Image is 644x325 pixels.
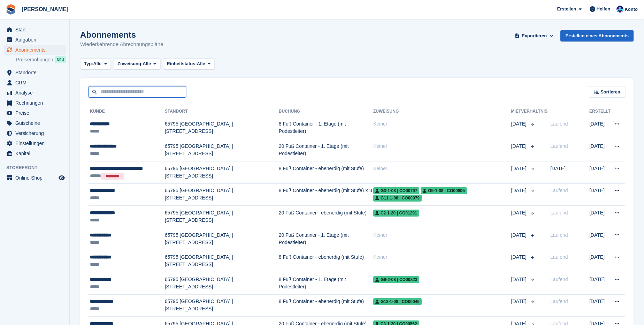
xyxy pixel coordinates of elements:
[3,149,66,158] a: menu
[19,3,71,15] a: [PERSON_NAME]
[550,143,568,149] span: Laufend
[589,272,611,295] td: [DATE]
[3,35,66,45] a: menu
[15,68,57,77] span: Standorte
[165,106,279,117] th: Standort
[15,108,57,118] span: Preise
[15,25,57,35] span: Start
[511,120,528,128] span: [DATE]
[165,294,279,317] td: 65795 [GEOGRAPHIC_DATA] | [STREET_ADDRESS]
[58,174,66,182] a: Vorschau-Shop
[3,25,66,35] a: menu
[3,108,66,118] a: menu
[93,60,101,67] span: Alle
[167,60,197,67] span: Einheitstatus:
[511,143,528,150] span: [DATE]
[84,60,93,67] span: Typ:
[557,6,576,13] span: Erstellen
[373,106,511,117] th: Zuweisung
[373,165,511,172] div: Keiner
[3,128,66,138] a: menu
[550,121,568,127] span: Laufend
[114,58,160,70] button: Zuweisung: Alle
[589,106,611,117] th: Erstellt
[143,60,151,67] span: Alle
[589,117,611,139] td: [DATE]
[15,45,57,55] span: Abonnements
[165,161,279,183] td: 65795 [GEOGRAPHIC_DATA] | [STREET_ADDRESS]
[616,6,623,13] img: Thomas Lerch
[3,118,66,128] a: menu
[589,294,611,317] td: [DATE]
[589,183,611,206] td: [DATE]
[165,206,279,228] td: 65795 [GEOGRAPHIC_DATA] | [STREET_ADDRESS]
[550,298,568,304] span: Laufend
[89,106,165,117] th: Kunde
[589,206,611,228] td: [DATE]
[279,250,373,272] td: 8 Fuß Container - ebenerdig (mit Stufe)
[55,56,66,63] div: NEU
[80,30,163,39] h1: Abonnements
[165,250,279,272] td: 65795 [GEOGRAPHIC_DATA] | [STREET_ADDRESS]
[624,6,638,13] span: Konto
[550,277,568,282] span: Laufend
[373,120,511,128] div: Keiner
[165,139,279,161] td: 65795 [GEOGRAPHIC_DATA] | [STREET_ADDRESS]
[589,250,611,272] td: [DATE]
[3,98,66,108] a: menu
[165,228,279,250] td: 65795 [GEOGRAPHIC_DATA] | [STREET_ADDRESS]
[3,138,66,148] a: menu
[514,30,555,41] button: Exportieren
[511,106,547,117] th: Mietverhältnis
[511,187,528,194] span: [DATE]
[279,206,373,228] td: 20 Fuß Container - ebenerdig (mit Stufe)
[165,183,279,206] td: 65795 [GEOGRAPHIC_DATA] | [STREET_ADDRESS]
[279,139,373,161] td: 20 Fuß Container - 1. Etage (mit Podestleiter)
[15,149,57,158] span: Kapital
[550,188,568,193] span: Laufend
[589,228,611,250] td: [DATE]
[522,32,547,39] span: Exportieren
[165,117,279,139] td: 65795 [GEOGRAPHIC_DATA] | [STREET_ADDRESS]
[80,58,111,70] button: Typ: Alle
[15,35,57,45] span: Aufgaben
[373,276,419,283] span: G9-2-08 | co00823
[279,272,373,295] td: 8 Fuß Container - 1. Etage (mit Podestleiter)
[6,164,69,171] span: Storefront
[15,173,57,183] span: Online-Shop
[279,161,373,183] td: 8 Fuß Container - ebenerdig (mit Stufe)
[511,254,528,261] span: [DATE]
[511,276,528,283] span: [DATE]
[15,138,57,148] span: Einstellungen
[589,139,611,161] td: [DATE]
[550,210,568,216] span: Laufend
[3,78,66,88] a: menu
[165,272,279,295] td: 65795 [GEOGRAPHIC_DATA] | [STREET_ADDRESS]
[163,58,215,70] button: Einheitstatus: Alle
[560,30,634,41] a: Erstellen eines Abonnements
[589,161,611,183] td: [DATE]
[15,98,57,108] span: Rechnungen
[511,165,528,172] span: [DATE]
[279,106,373,117] th: Buchung
[279,183,373,206] td: 8 Fuß Container - ebenerdig (mit Stufe) × 3
[279,294,373,317] td: 8 Fuß Container - ebenerdig (mit Stufe)
[3,88,66,98] a: menu
[373,195,422,202] span: G11-1-08 | co00979
[373,298,422,305] span: G12-1-08 | co00046
[3,173,66,183] a: Speisekarte
[511,298,528,305] span: [DATE]
[550,232,568,238] span: Laufend
[373,210,419,217] span: C2-1-20 | co01291
[421,187,467,194] span: G5-1-08 | co00805
[597,6,611,13] span: Helfen
[117,60,143,67] span: Zuweisung:
[3,45,66,55] a: menu
[16,56,53,63] span: Preiserhöhungen
[16,56,66,63] a: Preiserhöhungen NEU
[550,166,566,171] span: [DATE]
[15,118,57,128] span: Gutscheine
[15,78,57,88] span: CRM
[511,209,528,217] span: [DATE]
[3,68,66,77] a: menu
